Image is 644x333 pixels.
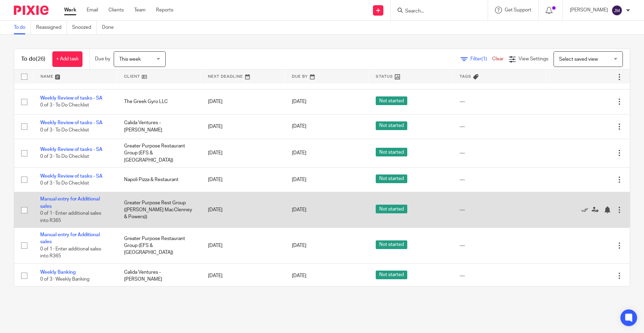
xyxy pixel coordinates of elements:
[201,263,285,288] td: [DATE]
[40,103,89,108] span: 0 of 3 · To Do Checklist
[292,207,306,212] span: [DATE]
[460,206,539,213] div: ---
[14,6,49,15] img: Pixie
[40,247,101,259] span: 0 of 1 · Enter additional sales into R365
[36,21,67,34] a: Reassigned
[64,7,76,14] a: Work
[108,7,124,14] a: Clients
[40,120,103,125] a: Weekly Review of tasks - SA
[117,228,201,264] td: Greater Purpose Restaurant Group (EFS & [GEOGRAPHIC_DATA])
[40,181,89,186] span: 0 of 3 · To Do Checklist
[102,21,119,34] a: Done
[460,176,539,183] div: ---
[460,98,539,105] div: ---
[376,205,407,213] span: Not started
[376,148,407,156] span: Not started
[117,167,201,192] td: Napoli Pizza & Restaurant
[72,21,97,34] a: Snoozed
[117,192,201,228] td: Greater Purpose Rest Group ([PERSON_NAME] MacClenney & Powers))
[95,55,110,62] p: Due by
[40,277,89,282] span: 0 of 3 · Weekly Banking
[119,57,141,62] span: This week
[134,7,146,14] a: Team
[292,99,306,104] span: [DATE]
[460,123,539,130] div: ---
[376,271,407,279] span: Not started
[460,150,539,156] div: ---
[201,192,285,228] td: [DATE]
[611,5,623,16] img: svg%3E
[519,57,548,61] span: View Settings
[481,57,487,61] span: (1)
[292,273,306,278] span: [DATE]
[21,55,45,63] h1: To do
[40,270,76,275] a: Weekly Banking
[470,57,492,61] span: Filter
[117,139,201,168] td: Greater Purpose Restaurant Group (EFS & [GEOGRAPHIC_DATA])
[40,211,101,223] span: 0 of 1 · Enter additional sales into R365
[87,7,98,14] a: Email
[40,174,103,179] a: Weekly Review of tasks - SA
[292,177,306,182] span: [DATE]
[376,121,407,130] span: Not started
[292,151,306,155] span: [DATE]
[40,154,89,159] span: 0 of 3 · To Do Checklist
[376,240,407,249] span: Not started
[570,7,608,14] p: [PERSON_NAME]
[156,7,173,14] a: Reports
[117,263,201,288] td: Calida Ventures - [PERSON_NAME]
[52,51,82,67] a: + Add task
[117,89,201,114] td: The Greek Gyro LLC
[40,96,103,101] a: Weekly Review of tasks - SA
[201,228,285,264] td: [DATE]
[292,243,306,248] span: [DATE]
[40,197,100,208] a: Manual entry for Additional sales
[201,114,285,139] td: [DATE]
[14,21,31,34] a: To do
[460,272,539,279] div: ---
[581,206,592,213] a: Mark as done
[292,124,306,129] span: [DATE]
[40,128,89,133] span: 0 of 3 · To Do Checklist
[505,8,531,12] span: Get Support
[376,174,407,183] span: Not started
[40,232,100,244] a: Manual entry for Additional sales
[492,57,504,61] a: Clear
[117,114,201,139] td: Calida Ventures - [PERSON_NAME]
[404,8,467,15] input: Search
[376,96,407,105] span: Not started
[40,147,103,152] a: Weekly Review of tasks - SA
[460,242,539,249] div: ---
[36,56,45,62] span: (26)
[201,89,285,114] td: [DATE]
[460,75,471,78] span: Tags
[201,139,285,168] td: [DATE]
[201,167,285,192] td: [DATE]
[559,57,598,62] span: Select saved view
